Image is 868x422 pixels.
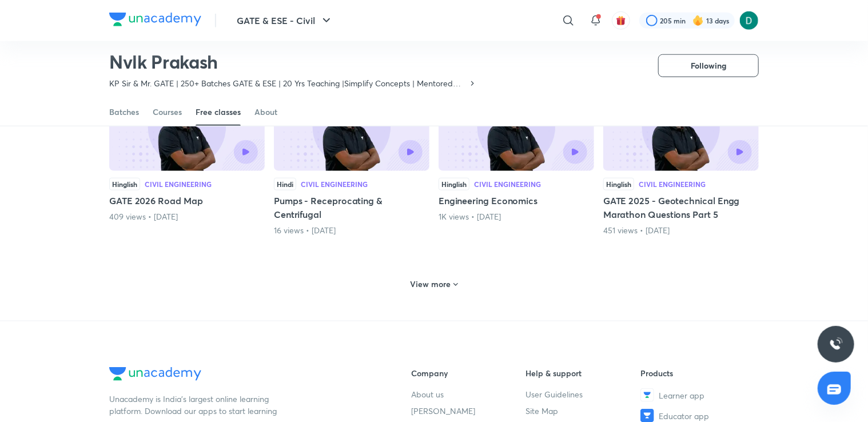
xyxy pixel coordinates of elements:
[439,194,594,208] h5: Engineering Economics
[692,15,704,26] img: streak
[109,78,468,89] p: KP Sir & Mr. GATE | 250+ Batches GATE & ESE | 20 Yrs Teaching |Simplify Concepts | Mentored Highe...
[829,337,843,351] img: ttu
[109,82,265,236] div: GATE 2026 Road Map
[254,106,277,118] div: About
[109,393,281,417] p: Unacademy is India’s largest online learning platform. Download our apps to start learning
[640,388,755,402] a: Learner app
[658,54,759,77] button: Following
[640,388,654,402] img: Learner app
[439,82,594,236] div: Engineering Economics
[153,106,182,118] div: Courses
[439,211,594,222] div: 1K views • 5 months ago
[603,194,759,221] h5: GATE 2025 - Geotechnical Engg Marathon Questions Part 5
[526,367,641,379] h6: Help & support
[274,194,429,221] h5: Pumps - Receprocating & Centrifugal
[659,410,709,422] span: Educator app
[640,367,755,379] h6: Products
[739,11,759,30] img: Diksha Mishra
[411,405,526,417] a: [PERSON_NAME]
[616,15,626,26] img: avatar
[153,98,182,126] a: Courses
[612,11,630,30] button: avatar
[411,278,451,290] h6: View more
[109,13,201,29] a: Company Logo
[274,178,296,190] div: Hindi
[109,178,140,190] div: Hinglish
[639,181,706,188] div: Civil Engineering
[196,106,241,118] div: Free classes
[474,181,541,188] div: Civil Engineering
[196,98,241,126] a: Free classes
[526,388,641,400] a: User Guidelines
[109,50,477,73] h2: Nvlk Prakash
[109,367,375,384] a: Company Logo
[274,225,429,236] div: 16 views • 5 months ago
[254,98,277,126] a: About
[603,178,634,190] div: Hinglish
[109,367,201,381] img: Company Logo
[109,194,265,208] h5: GATE 2026 Road Map
[659,389,704,401] span: Learner app
[526,405,641,417] a: Site Map
[301,181,368,188] div: Civil Engineering
[109,13,201,26] img: Company Logo
[109,106,139,118] div: Batches
[603,82,759,236] div: GATE 2025 - Geotechnical Engg Marathon Questions Part 5
[274,82,429,236] div: Pumps - Receprocating & Centrifugal
[439,178,469,190] div: Hinglish
[145,181,212,188] div: Civil Engineering
[109,211,265,222] div: 409 views • 4 months ago
[603,225,759,236] div: 451 views • 6 months ago
[691,60,726,71] span: Following
[411,388,526,400] a: About us
[109,98,139,126] a: Batches
[230,9,340,32] button: GATE & ESE - Civil
[411,367,526,379] h6: Company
